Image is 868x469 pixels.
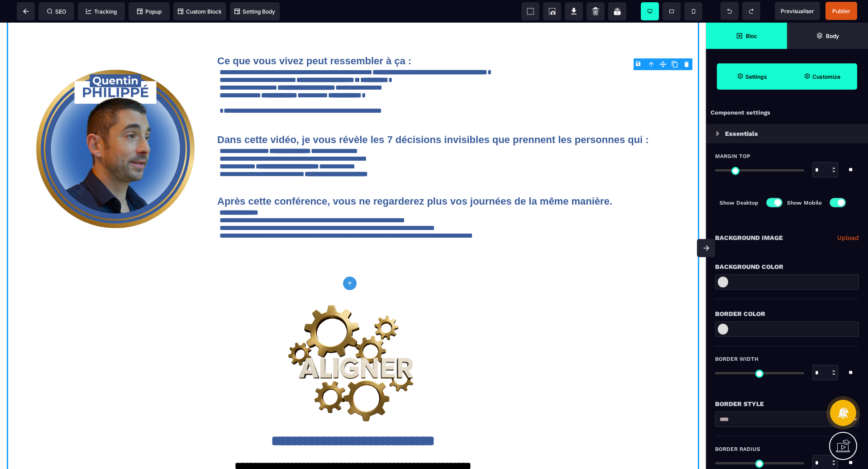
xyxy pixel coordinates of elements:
[787,198,822,207] p: Show Mobile
[217,103,692,122] h2: Dans cette vidéo, je vous révèle les 7 décisions invisibles que prennent les personnes qui :
[706,104,868,122] div: Component settings
[787,63,857,90] span: Open Style Manager
[715,261,859,272] div: Background Color
[746,33,757,39] strong: Bloc
[36,47,195,206] img: a6c6f29022ce4128abca3c13b17b08a6_2025-_QP-_Photo_de_profile_03.png
[715,398,859,409] div: Border Style
[781,8,814,14] span: Previsualiser
[217,165,692,184] h2: Après cette conférence, vous ne regarderez plus vos journées de la même manière.
[812,73,840,80] strong: Customize
[715,153,750,160] span: Margin Top
[787,23,868,49] span: Open Layer Manager
[715,445,760,453] span: Border Radius
[775,2,820,20] span: Preview
[178,8,222,15] span: Custom Block
[716,131,720,136] img: loading
[745,73,767,80] strong: Settings
[725,128,758,139] p: Essentials
[47,8,66,15] span: SEO
[715,355,758,363] span: Border Width
[832,8,850,14] span: Publier
[521,2,539,20] span: View components
[715,308,859,319] div: Border Color
[717,63,787,90] span: Settings
[837,232,859,243] a: Upload
[826,33,839,39] strong: Body
[86,8,117,15] span: Tracking
[720,198,758,207] p: Show Desktop
[706,23,787,49] span: Open Blocks
[285,268,421,404] img: 9937b7f24828c2070b256085ffe3135e_Aligner-_2025-_logo_00.png
[217,29,692,43] h2: Ce que vous vivez peut ressembler à ça :
[715,232,783,243] p: Background Image
[543,2,561,20] span: Screenshot
[137,8,162,15] span: Popup
[234,8,275,15] span: Setting Body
